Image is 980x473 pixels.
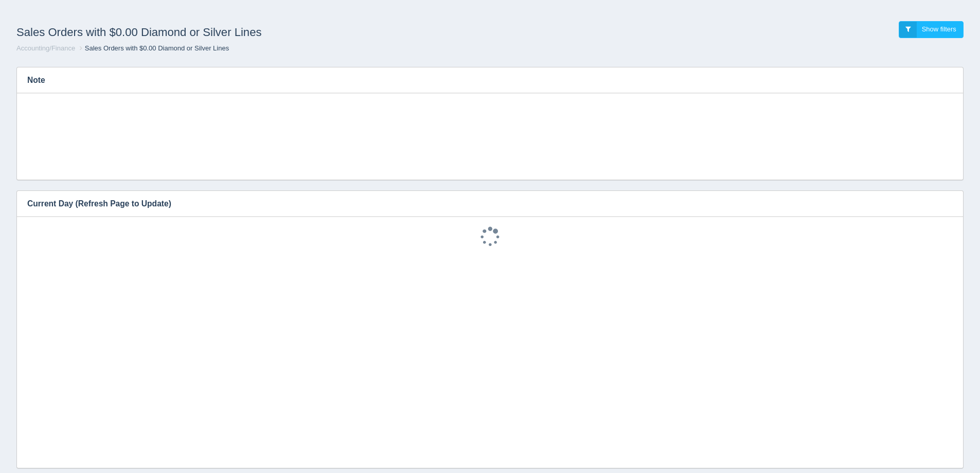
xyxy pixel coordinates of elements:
[922,25,956,33] span: Show filters
[899,21,964,38] a: Show filters
[77,44,229,54] li: Sales Orders with $0.00 Diamond or Silver Lines
[16,21,490,44] h1: Sales Orders with $0.00 Diamond or Silver Lines
[17,191,948,217] h3: Current Day (Refresh Page to Update)
[16,44,75,52] a: Accounting/Finance
[17,67,948,93] h3: Note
